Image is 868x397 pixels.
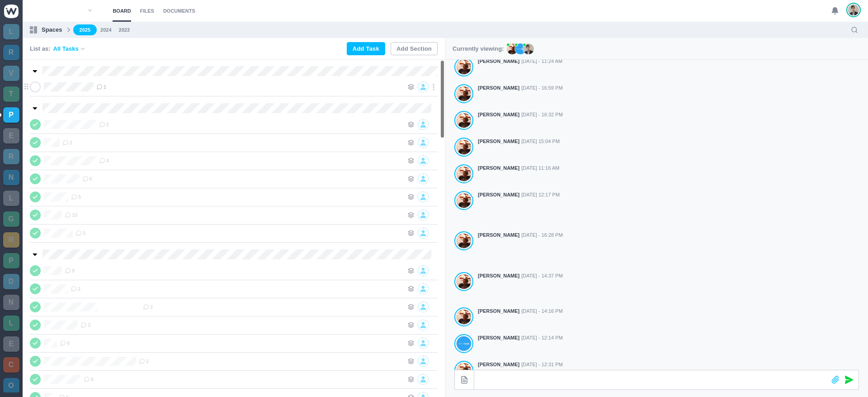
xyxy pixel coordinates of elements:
[521,57,562,65] span: [DATE] - 11:24 AM
[457,309,471,325] img: Antonio Lopes
[478,111,519,119] strong: [PERSON_NAME]
[478,138,519,145] strong: [PERSON_NAME]
[478,164,519,172] strong: [PERSON_NAME]
[457,86,471,101] img: Antonio Lopes
[3,128,19,143] a: E
[478,57,519,65] strong: [PERSON_NAME]
[100,26,111,34] a: 2024
[53,44,79,53] span: All Tasks
[3,274,19,289] a: D
[457,274,471,289] img: Antonio Lopes
[3,24,19,39] a: L
[3,211,19,227] a: G
[457,193,471,208] img: Antonio Lopes
[3,45,19,60] a: R
[3,149,19,164] a: R
[521,307,563,315] span: [DATE] - 14:16 PM
[3,316,19,331] a: L
[457,336,471,351] img: João Tosta
[457,113,471,128] img: Antonio Lopes
[3,66,19,81] a: V
[457,139,471,155] img: Antonio Lopes
[515,43,526,54] img: JT
[30,44,86,53] div: List as:
[521,191,560,199] span: [DATE] 12:17 PM
[478,334,519,342] strong: [PERSON_NAME]
[478,84,519,92] strong: [PERSON_NAME]
[3,357,19,373] a: C
[42,25,62,34] p: Spaces
[521,361,563,368] span: [DATE] - 12:31 PM
[478,361,519,368] strong: [PERSON_NAME]
[848,4,859,16] img: Pedro Lopes
[73,24,97,36] a: 2025
[3,253,19,268] a: P
[521,111,563,119] span: [DATE] - 16:32 PM
[478,191,519,199] strong: [PERSON_NAME]
[457,166,471,182] img: Antonio Lopes
[521,272,563,280] span: [DATE] - 14:37 PM
[507,43,518,54] img: AL
[3,191,19,206] a: L
[521,231,563,239] span: [DATE] - 16:28 PM
[30,26,37,33] img: spaces
[3,86,19,102] a: T
[521,334,563,342] span: [DATE] - 12:14 PM
[478,307,519,315] strong: [PERSON_NAME]
[3,336,19,352] a: E
[457,233,471,249] img: Antonio Lopes
[3,378,19,393] a: O
[453,44,504,53] p: Currently viewing:
[523,43,534,54] img: PL
[457,59,471,75] img: Antonio Lopes
[391,42,438,55] button: Add Section
[478,231,519,239] strong: [PERSON_NAME]
[3,232,19,248] a: R
[478,272,519,280] strong: [PERSON_NAME]
[119,26,130,34] a: 2023
[4,5,19,18] img: winio
[521,138,560,145] span: [DATE] 15:04 PM
[3,107,19,123] a: P
[3,295,19,310] a: N
[347,42,385,55] button: Add Task
[521,164,559,172] span: [DATE] 11:16 AM
[521,84,563,92] span: [DATE] - 16:59 PM
[3,170,19,185] a: N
